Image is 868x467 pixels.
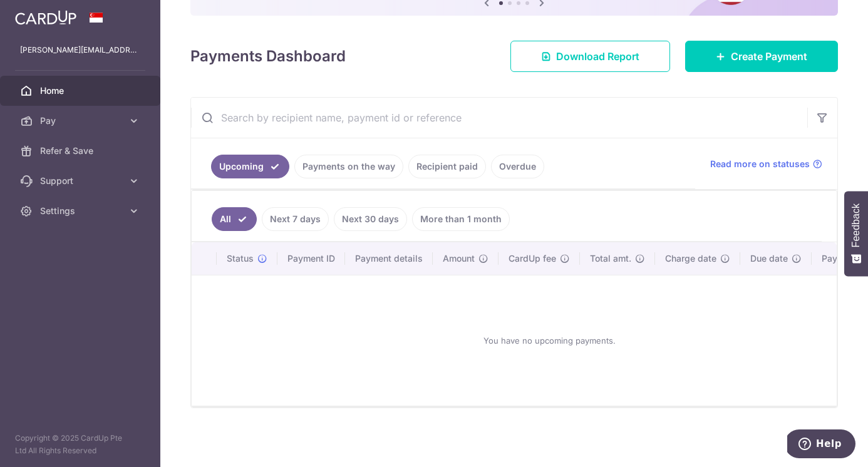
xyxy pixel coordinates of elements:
span: CardUp fee [509,252,556,265]
img: CardUp [15,10,76,25]
span: Amount [443,252,475,265]
span: Download Report [556,49,639,64]
span: Charge date [665,252,716,265]
span: Home [40,85,123,97]
a: More than 1 month [412,207,510,231]
span: Read more on statuses [710,158,810,170]
span: Settings [40,205,123,217]
span: Create Payment [731,49,807,64]
th: Payment details [345,242,433,275]
span: Due date [750,252,788,265]
a: Read more on statuses [710,158,822,170]
a: Upcoming [211,155,289,178]
span: Status [227,252,254,265]
span: Support [40,175,123,187]
a: Create Payment [685,41,838,72]
th: Payment ID [277,242,345,275]
span: Refer & Save [40,145,123,157]
span: Total amt. [590,252,631,265]
a: Next 30 days [334,207,407,231]
input: Search by recipient name, payment id or reference [191,98,807,138]
a: Download Report [510,41,670,72]
a: Payments on the way [294,155,403,178]
h4: Payments Dashboard [190,45,346,68]
iframe: Opens a widget where you can find more information [787,429,855,461]
a: Overdue [491,155,544,178]
span: Feedback [850,203,862,247]
a: Recipient paid [408,155,486,178]
a: All [212,207,257,231]
span: Pay [40,115,123,127]
button: Feedback - Show survey [844,191,868,276]
p: [PERSON_NAME][EMAIL_ADDRESS][DOMAIN_NAME] [20,44,140,56]
a: Next 7 days [262,207,329,231]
